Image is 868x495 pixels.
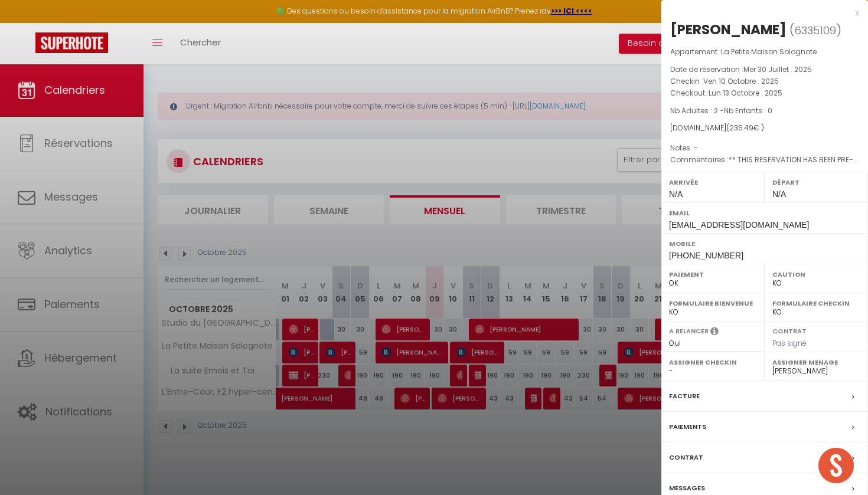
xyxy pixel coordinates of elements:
[772,356,860,368] label: Assigner Menage
[669,451,703,464] label: Contrat
[772,338,807,348] span: Pas signé
[772,176,860,188] label: Départ
[670,123,859,134] div: [DOMAIN_NAME]
[669,326,709,336] label: A relancer
[789,22,841,38] span: ( )
[669,251,743,260] span: [PHONE_NUMBER]
[670,64,859,76] p: Date de réservation :
[772,268,860,280] label: Caution
[670,76,859,87] p: Checkin :
[669,268,757,280] label: Paiement
[726,123,764,133] span: ( € )
[772,189,786,199] span: N/A
[669,189,683,199] span: N/A
[703,76,779,86] span: Ven 10 Octobre . 2025
[670,46,859,58] p: Appartement :
[710,326,719,339] i: Sélectionner OUI si vous souhaiter envoyer les séquences de messages post-checkout
[669,238,860,250] label: Mobile
[669,482,705,494] label: Messages
[772,297,860,309] label: Formulaire Checkin
[721,47,817,57] span: La Petite Maison Solognote
[794,23,836,38] span: 6335109
[694,143,698,153] span: -
[670,106,772,116] span: Nb Adultes : 2 -
[669,297,757,309] label: Formulaire Bienvenue
[669,207,860,219] label: Email
[670,20,787,39] div: [PERSON_NAME]
[670,142,859,154] p: Notes :
[669,220,809,230] span: [EMAIL_ADDRESS][DOMAIN_NAME]
[724,106,772,116] span: Nb Enfants : 0
[670,87,859,99] p: Checkout :
[729,123,753,133] span: 235.49
[709,88,782,98] span: Lun 13 Octobre . 2025
[818,448,854,483] div: Ouvrir le chat
[669,421,706,433] label: Paiements
[670,154,859,166] p: Commentaires :
[669,176,757,188] label: Arrivée
[661,6,859,20] div: x
[772,326,807,334] label: Contrat
[669,390,700,402] label: Facture
[743,64,812,74] span: Mer 30 Juillet . 2025
[669,356,757,368] label: Assigner Checkin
